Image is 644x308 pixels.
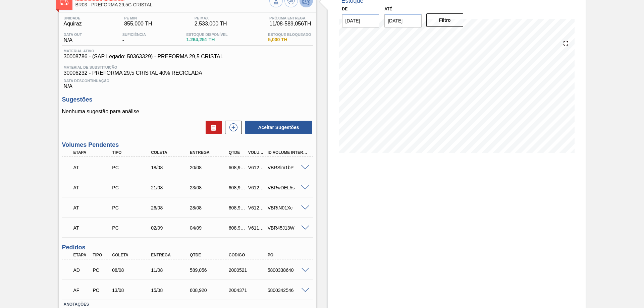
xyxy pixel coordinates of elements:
span: PE MIN [124,16,152,20]
div: 08/08/2025 [110,267,154,273]
div: 20/08/2025 [188,165,232,170]
div: Entrega [188,150,232,155]
h3: Pedidos [62,244,313,251]
div: Etapa [72,150,115,155]
span: Próxima Entrega [269,16,311,20]
div: Aguardando Informações de Transporte [72,200,115,215]
div: Excluir Sugestões [202,121,222,134]
span: 11/08 - 589,056 TH [269,21,311,27]
div: N/A [62,76,313,89]
div: Qtde [227,150,247,155]
span: 30008786 - (SAP Legado: 50363329) - PREFORMA 29,5 CRISTAL [64,54,223,60]
div: 2000521 [227,267,271,273]
div: Etapa [72,253,92,257]
div: Aguardando Informações de Transporte [72,160,115,175]
span: 855,000 TH [124,21,152,27]
div: 28/08/2025 [188,205,232,210]
h3: Sugestões [62,96,313,103]
div: Coleta [149,150,193,155]
button: Aceitar Sugestões [245,121,312,134]
input: dd/mm/yyyy [384,14,422,27]
div: 608,920 [188,288,232,293]
div: Tipo [91,253,111,257]
div: V612922 [247,205,267,210]
div: 23/08/2025 [188,185,232,190]
div: PO [266,253,310,257]
span: Estoque Bloqueado [268,33,311,37]
div: Aguardando Descarga [72,263,92,278]
span: Aquiraz [64,21,82,27]
h3: Volumes Pendentes [62,141,313,148]
span: Suficiência [122,33,146,37]
span: Estoque Disponível [186,33,228,37]
p: AT [73,165,114,170]
span: 30006232 - PREFORMA 29,5 CRISTAL 40% RECICLADA [64,70,311,76]
div: 589,056 [188,267,232,273]
span: Material ativo [64,49,223,53]
div: Pedido de Compra [91,267,111,273]
div: Aguardando Informações de Transporte [72,221,115,235]
span: Unidade [64,16,82,20]
div: V612920 [247,165,267,170]
p: AT [73,185,114,190]
div: V612921 [247,185,267,190]
div: 04/09/2025 [188,225,232,231]
div: 608,920 [227,185,247,190]
div: Tipo [110,150,154,155]
div: Pedido de Compra [110,185,154,190]
div: Pedido de Compra [110,165,154,170]
div: VBRSlm1bP [266,165,310,170]
div: Pedido de Compra [110,205,154,210]
div: VBRtN01Xc [266,205,310,210]
div: 608,920 [227,165,247,170]
div: VBR45J13W [266,225,310,231]
div: 15/08/2025 [149,288,193,293]
div: Nova sugestão [222,121,242,134]
div: Pedido de Compra [110,225,154,231]
span: PE MAX [195,16,227,20]
p: AD [73,267,90,273]
label: De [342,7,348,11]
label: Até [384,7,392,11]
div: 608,920 [227,205,247,210]
div: Entrega [149,253,193,257]
div: Id Volume Interno [266,150,310,155]
div: 26/08/2025 [149,205,193,210]
span: 1.264,251 TH [186,37,228,42]
div: Coleta [110,253,154,257]
input: dd/mm/yyyy [342,14,379,27]
div: - [121,33,148,43]
div: V611879 [247,225,267,231]
div: 13/08/2025 [110,288,154,293]
div: Aceitar Sugestões [242,120,313,135]
p: AF [73,288,90,293]
div: Aguardando Informações de Transporte [72,180,115,195]
div: 2004371 [227,288,271,293]
div: 21/08/2025 [149,185,193,190]
div: Pedido de Compra [91,288,111,293]
span: Data out [64,33,82,37]
p: AT [73,225,114,231]
p: Nenhuma sugestão para análise [62,109,313,115]
div: Aguardando Faturamento [72,283,92,298]
div: Qtde [188,253,232,257]
span: Material de Substituição [64,65,311,69]
div: Código [227,253,271,257]
div: 18/08/2025 [149,165,193,170]
div: 5800342546 [266,288,310,293]
div: Volume Portal [247,150,267,155]
div: 11/08/2025 [149,267,193,273]
button: Filtro [426,13,464,27]
div: N/A [62,33,84,43]
div: 02/09/2025 [149,225,193,231]
div: 5800338640 [266,267,310,273]
span: 5,000 TH [268,37,311,42]
div: VBRwDEL5s [266,185,310,190]
span: BR03 - PREFORMA 29,5G CRISTAL [75,2,269,7]
span: 2.533,000 TH [195,21,227,27]
p: AT [73,205,114,210]
span: Data Descontinuação [64,79,311,83]
div: 608,920 [227,225,247,231]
